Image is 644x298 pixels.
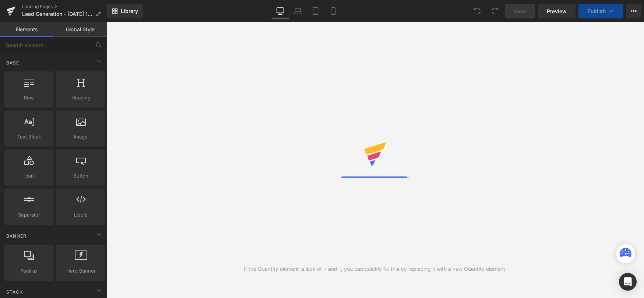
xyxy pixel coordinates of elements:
span: Liquid [59,211,103,219]
a: Desktop [271,4,289,18]
span: Hero Banner [59,267,103,275]
span: Parallax [7,267,51,275]
span: Preview [547,7,567,15]
span: Publish [587,8,606,14]
span: Banner [6,232,27,239]
span: Library [121,8,138,14]
button: More [626,4,641,18]
a: New Library [107,4,143,18]
a: Tablet [307,4,324,18]
button: Redo [488,4,502,18]
div: Open Intercom Messenger [619,273,637,291]
span: Base [6,59,20,66]
span: Text Block [7,133,51,141]
button: Undo [470,4,485,18]
a: Global Style [53,22,107,37]
span: Lead Generation - [DATE] 15:53:20 [22,11,93,17]
span: Heading [59,94,103,102]
a: Mobile [324,4,342,18]
span: Separator [7,211,51,219]
button: Publish [578,4,623,18]
span: Button [59,172,103,180]
span: Icon [7,172,51,180]
span: Row [7,94,51,102]
div: If the Quantity element is lack of + and -, you can quickly fix this by replacing it with a new Q... [244,265,507,273]
span: Image [59,133,103,141]
span: Save [514,7,526,15]
span: Stack [6,288,24,295]
a: Preview [538,4,576,18]
a: Landing Pages [22,4,107,10]
a: Laptop [289,4,307,18]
